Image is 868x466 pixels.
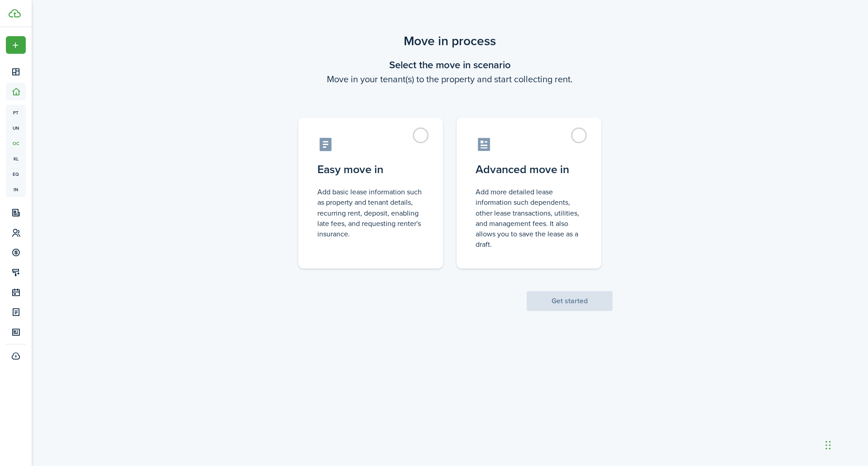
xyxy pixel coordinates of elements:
button: Open menu [6,36,26,54]
scenario-title: Move in process [287,32,613,51]
a: in [6,182,26,197]
div: Drag [826,432,831,459]
a: pt [6,105,26,120]
wizard-step-header-title: Select the move in scenario [287,57,613,72]
a: eq [6,166,26,182]
iframe: Chat Widget [717,368,868,466]
a: un [6,120,26,136]
img: TenantCloud [9,9,21,18]
wizard-step-header-description: Move in your tenant(s) to the property and start collecting rent. [287,72,613,86]
control-radio-card-title: Advanced move in [476,161,582,178]
a: kl [6,151,26,166]
control-radio-card-description: Add basic lease information such as property and tenant details, recurring rent, deposit, enablin... [317,187,424,239]
control-radio-card-description: Add more detailed lease information such dependents, other lease transactions, utilities, and man... [476,187,582,249]
a: oc [6,136,26,151]
control-radio-card-title: Easy move in [317,161,424,178]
